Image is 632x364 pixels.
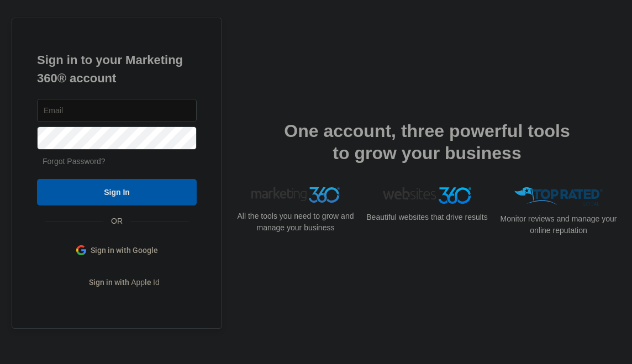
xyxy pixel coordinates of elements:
[103,215,130,227] span: OR
[89,277,160,288] span: Sign in with Apple Id
[37,51,197,87] h1: Sign in to your Marketing 360® account
[37,269,197,296] a: Sign in with Apple Id
[514,187,603,205] img: Top Rated Local
[43,157,106,166] a: Forgot Password?
[365,212,489,223] p: Beautiful websites that drive results
[383,187,471,203] img: Websites 360
[234,210,357,234] p: All the tools you need to grow and manage your business
[251,187,340,203] img: Marketing 360
[37,99,197,122] input: Email
[37,179,197,205] input: Sign In
[91,245,158,256] span: Sign in with Google
[37,237,197,263] a: Sign in with Google
[281,120,573,164] h2: One account, three powerful tools to grow your business
[497,213,620,236] p: Monitor reviews and manage your online reputation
